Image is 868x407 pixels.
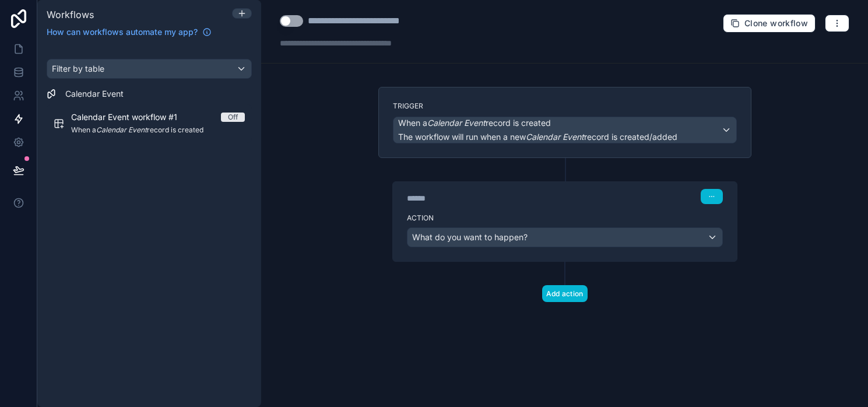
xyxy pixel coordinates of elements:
span: Clone workflow [744,18,808,29]
button: Add action [542,285,588,302]
label: Action [407,213,723,223]
em: Calendar Event [427,118,486,128]
span: The workflow will run when a new record is created/added [398,132,677,142]
button: Clone workflow [723,14,816,33]
em: Calendar Event [526,132,584,142]
span: What do you want to happen? [412,232,528,242]
button: What do you want to happen? [407,227,723,247]
span: How can workflows automate my app? [47,26,198,38]
label: Trigger [393,101,737,111]
a: How can workflows automate my app? [42,26,216,38]
span: Workflows [47,9,94,20]
span: When a record is created [398,117,551,129]
button: When aCalendar Eventrecord is createdThe workflow will run when a newCalendar Eventrecord is crea... [393,117,737,143]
